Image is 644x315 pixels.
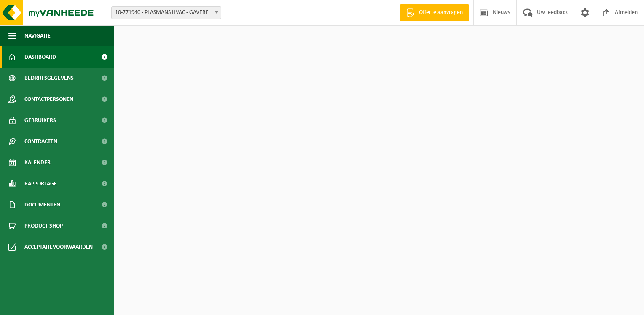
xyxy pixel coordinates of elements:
span: Offerte aanvragen [417,8,465,17]
span: Contactpersonen [24,89,73,110]
span: 10-771940 - PLASMANS HVAC - GAVERE [112,7,221,19]
span: Kalender [24,152,51,173]
span: Acceptatievoorwaarden [24,236,93,258]
span: Documenten [24,194,60,215]
a: Offerte aanvragen [400,4,469,21]
span: Navigatie [24,25,51,46]
span: 10-771940 - PLASMANS HVAC - GAVERE [111,6,221,19]
span: Gebruikers [24,110,56,131]
span: Rapportage [24,173,57,194]
span: Product Shop [24,215,63,236]
span: Dashboard [24,46,56,68]
span: Bedrijfsgegevens [24,68,74,89]
span: Contracten [24,131,57,152]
